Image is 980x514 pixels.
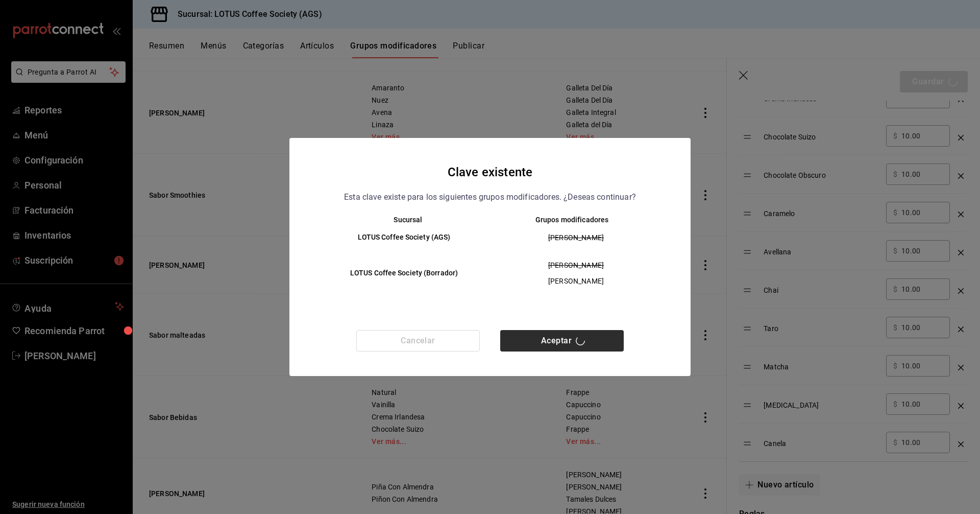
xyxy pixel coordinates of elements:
p: Esta clave existe para los siguientes grupos modificadores. ¿Deseas continuar? [344,191,636,204]
h6: LOTUS Coffee Society (AGS) [326,232,482,243]
span: [PERSON_NAME] [499,232,653,243]
h6: LOTUS Coffee Society (Borrador) [326,268,482,279]
th: Sucursal [310,216,490,224]
h4: Clave existente [448,162,532,182]
span: [PERSON_NAME] [499,260,653,270]
th: Grupos modificadores [490,216,670,224]
span: [PERSON_NAME] [499,276,653,286]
